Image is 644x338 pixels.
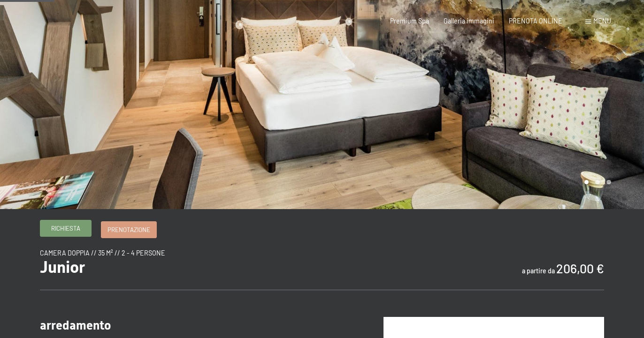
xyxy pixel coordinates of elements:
span: Prenotazione [107,225,150,234]
span: arredamento [40,318,111,332]
span: camera doppia // 35 m² // 2 - 4 persone [40,249,165,257]
a: Richiesta [40,220,91,236]
span: Menu [593,17,611,25]
a: Premium Spa [390,17,429,25]
a: Prenotazione [101,222,156,237]
span: Richiesta [51,224,80,233]
a: Galleria immagini [444,17,494,25]
b: 206,00 € [556,261,604,276]
span: Junior [40,257,85,277]
span: a partire da [522,267,555,275]
a: PRENOTA ONLINE [509,17,562,25]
